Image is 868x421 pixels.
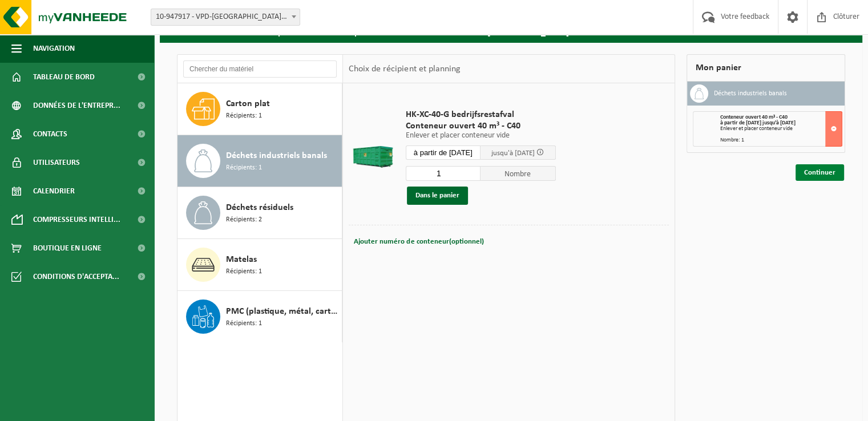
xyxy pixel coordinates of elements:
span: Navigation [33,34,75,63]
span: Compresseurs intelli... [33,205,120,234]
span: 10-947917 - VPD-FLÉMALLE - FLÉMALLE [151,9,300,25]
button: Ajouter numéro de conteneur(optionnel) [353,234,485,250]
button: PMC (plastique, métal, carton boisson) (industriel) Récipients: 1 [177,291,342,342]
span: Tableau de bord [33,63,95,91]
span: Contacts [33,120,67,148]
input: Sélectionnez date [406,145,481,160]
span: Récipients: 1 [226,318,262,329]
span: Ajouter numéro de conteneur(optionnel) [354,238,483,245]
button: Déchets industriels banals Récipients: 1 [177,135,342,187]
span: Récipients: 2 [226,214,262,225]
div: Enlever et placer conteneur vide [720,126,842,132]
span: Utilisateurs [33,148,80,177]
span: 10-947917 - VPD-FLÉMALLE - FLÉMALLE [151,9,300,26]
span: Récipients: 1 [226,266,262,277]
span: Nombre [481,166,556,181]
span: Matelas [226,253,257,266]
input: Chercher du matériel [183,60,337,78]
span: Récipients: 1 [226,111,262,122]
button: Déchets résiduels Récipients: 2 [177,187,342,239]
span: Données de l'entrepr... [33,91,120,120]
span: PMC (plastique, métal, carton boisson) (industriel) [226,305,339,318]
span: Conteneur ouvert 40 m³ - C40 [406,120,556,132]
button: Carton plat Récipients: 1 [177,83,342,135]
div: Mon panier [687,54,845,82]
div: Nombre: 1 [720,137,842,143]
span: Conditions d'accepta... [33,262,119,291]
h3: Déchets industriels banals [714,84,787,103]
span: jusqu'à [DATE] [491,149,535,157]
span: Carton plat [226,97,270,111]
button: Dans le panier [407,187,468,205]
a: Continuer [796,164,844,181]
div: Choix de récipient et planning [343,55,466,83]
span: HK-XC-40-G bedrijfsrestafval [406,109,556,120]
span: Récipients: 1 [226,163,262,173]
strong: à partir de [DATE] jusqu'à [DATE] [720,120,796,126]
button: Matelas Récipients: 1 [177,239,342,291]
span: Déchets industriels banals [226,149,327,163]
span: Déchets résiduels [226,201,293,214]
span: Conteneur ouvert 40 m³ - C40 [720,114,788,120]
span: Boutique en ligne [33,234,102,262]
span: Calendrier [33,177,75,205]
p: Enlever et placer conteneur vide [406,132,556,140]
